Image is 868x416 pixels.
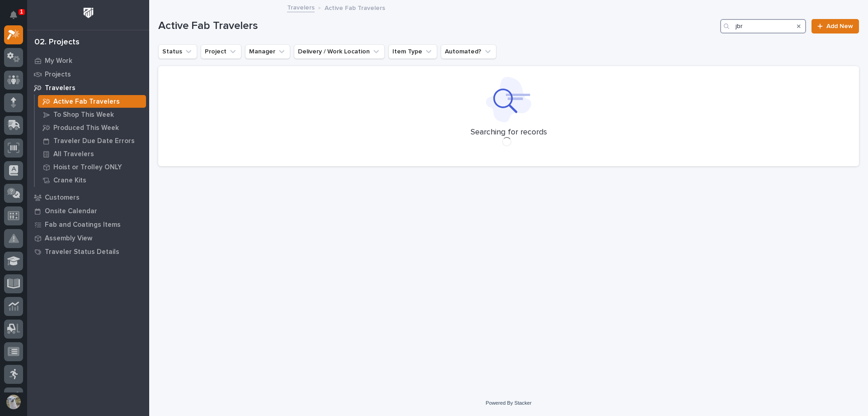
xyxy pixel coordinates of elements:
[158,44,197,59] button: Status
[45,234,92,243] p: Assembly View
[826,23,853,29] span: Add New
[27,245,149,258] a: Traveler Status Details
[45,194,80,202] p: Customers
[35,108,149,121] a: To Shop This Week
[245,44,290,59] button: Manager
[45,71,71,79] p: Projects
[53,124,119,132] p: Produced This Week
[80,5,97,21] img: Workspace Logo
[325,2,385,12] p: Active Fab Travelers
[34,38,80,48] div: 02. Projects
[35,95,149,108] a: Active Fab Travelers
[35,134,149,147] a: Traveler Due Date Errors
[35,121,149,134] a: Produced This Week
[27,191,149,204] a: Customers
[45,84,75,92] p: Travelers
[53,177,86,185] p: Crane Kits
[53,163,122,172] p: Hoist or Trolley ONLY
[27,218,149,231] a: Fab and Coatings Items
[27,54,149,67] a: My Work
[486,400,531,406] a: Powered By Stacker
[35,174,149,186] a: Crane Kits
[4,5,23,24] button: Notifications
[53,150,94,158] p: All Travelers
[27,231,149,245] a: Assembly View
[27,204,149,218] a: Onsite Calendar
[720,19,806,33] input: Search
[27,67,149,81] a: Projects
[20,9,23,15] p: 1
[45,221,121,229] p: Fab and Coatings Items
[45,248,119,256] p: Traveler Status Details
[441,44,496,59] button: Automated?
[45,57,72,65] p: My Work
[471,128,547,138] p: Searching for records
[53,98,120,106] p: Active Fab Travelers
[4,392,23,411] button: users-avatar
[45,207,97,215] p: Onsite Calendar
[201,44,241,59] button: Project
[388,44,437,59] button: Item Type
[11,11,23,25] div: Notifications1
[158,19,717,33] h1: Active Fab Travelers
[35,161,149,173] a: Hoist or Trolley ONLY
[811,19,859,33] a: Add New
[35,148,149,160] a: All Travelers
[294,44,385,59] button: Delivery / Work Location
[53,137,135,145] p: Traveler Due Date Errors
[27,81,149,95] a: Travelers
[53,111,114,119] p: To Shop This Week
[287,2,315,12] a: Travelers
